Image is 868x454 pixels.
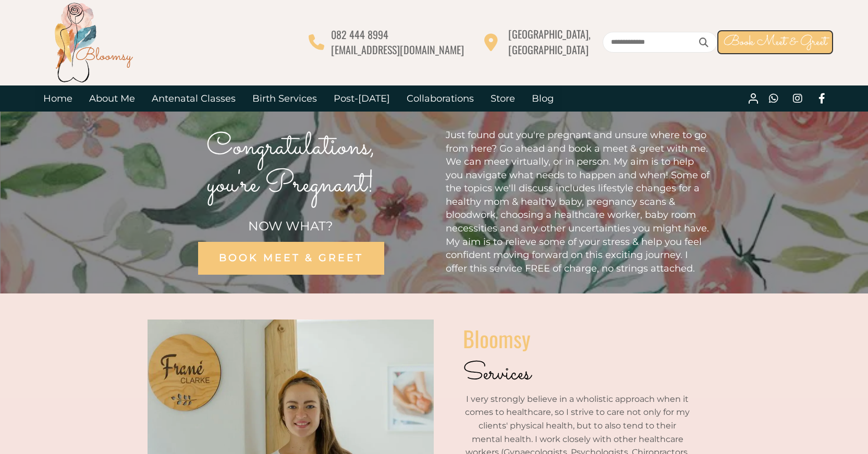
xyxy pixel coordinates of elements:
img: Bloomsy [52,1,135,84]
span: [EMAIL_ADDRESS][DOMAIN_NAME] [331,42,464,57]
span: you're Pregnant! [207,162,375,208]
span: [GEOGRAPHIC_DATA], [508,26,591,42]
a: Post-[DATE] [325,85,398,112]
a: Store [482,85,523,112]
a: Birth Services [244,85,325,112]
a: Home [35,85,81,112]
span: Just found out you're pregnant and unsure where to go from here? Go ahead and book a meet & greet... [446,129,710,274]
span: Congratulations, [206,125,375,170]
a: Antenatal Classes [143,85,244,112]
span: [GEOGRAPHIC_DATA] [508,42,589,57]
a: About Me [81,85,143,112]
a: Collaborations [398,85,482,112]
a: Blog [523,85,562,112]
span: NOW WHAT? [248,218,333,234]
span: Book Meet & Greet [724,32,827,52]
span: BOOK MEET & GREET [218,252,363,264]
a: BOOK MEET & GREET [198,242,384,275]
span: 082 444 8994 [331,27,388,42]
span: Bloomsy [463,322,530,354]
a: Book Meet & Greet [717,30,833,54]
span: Services [463,355,531,392]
